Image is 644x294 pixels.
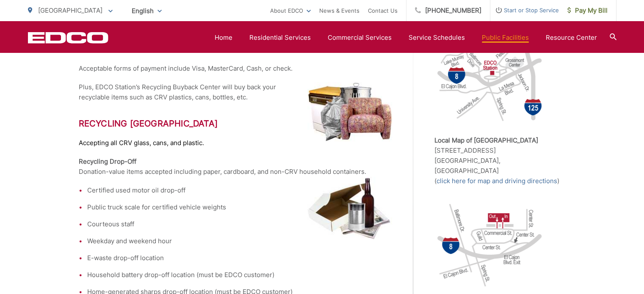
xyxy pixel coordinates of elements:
a: Home [215,33,232,43]
a: Public Facilities [482,33,529,43]
img: Recycling [307,177,392,240]
a: Contact Us [368,5,398,16]
li: Household battery drop-off location (must be EDCO customer) [87,270,392,280]
li: Certified used motor oil drop-off [87,185,392,195]
img: map [434,25,544,127]
a: EDCD logo. Return to the homepage. [28,32,108,44]
li: Weekday and weekend hour [87,236,392,246]
h2: Recycling [GEOGRAPHIC_DATA] [79,118,392,129]
p: [STREET_ADDRESS] [GEOGRAPHIC_DATA], [GEOGRAPHIC_DATA] ( ) [434,135,566,186]
a: Service Schedules [409,33,465,43]
p: Plus, EDCO Station’s Recycling Buyback Center will buy back your recyclable items such as CRV pla... [79,82,392,102]
strong: Recycling Drop-Off [79,157,136,165]
strong: Local Map of [GEOGRAPHIC_DATA] [434,136,538,144]
li: Public truck scale for certified vehicle weights [87,202,392,212]
li: E-waste drop-off location [87,253,392,263]
a: News & Events [319,5,359,16]
span: Accepting all CRV glass, cans, and plastic. [79,139,204,147]
a: click here for map and driving directions [437,176,557,186]
li: Courteous staff [87,219,392,229]
img: Bulky Trash [307,82,392,141]
span: English [125,3,168,18]
span: [GEOGRAPHIC_DATA] [38,6,102,14]
a: About EDCO [270,5,311,16]
span: Pay My Bill [567,5,608,16]
a: Resource Center [546,33,597,43]
a: Commercial Services [328,33,392,43]
a: Residential Services [249,33,311,43]
p: Donation-value items accepted including paper, cardboard, and non-CRV household containers. [79,157,392,177]
p: Acceptable forms of payment include Visa, MasterCard, Cash, or check. [79,63,392,74]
